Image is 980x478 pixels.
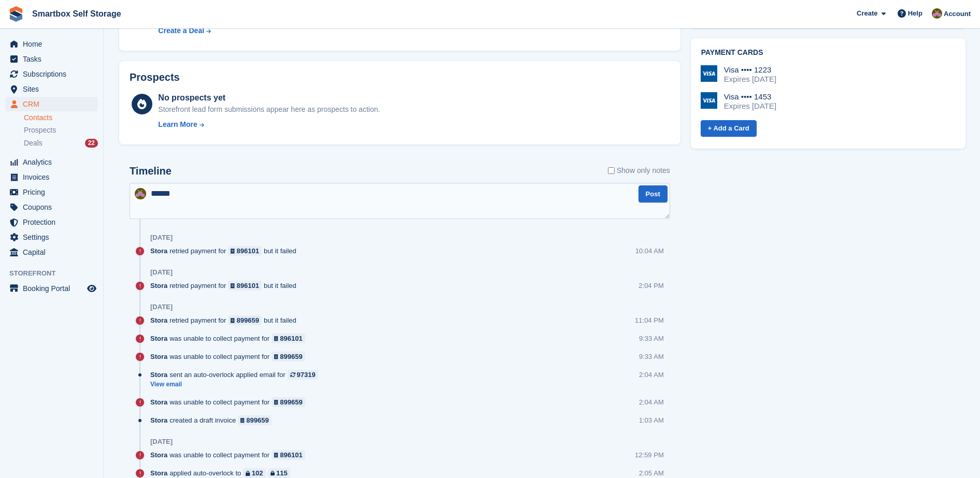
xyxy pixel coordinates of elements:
[639,397,664,407] div: 2:04 AM
[150,246,302,256] div: retried payment for but it failed
[5,82,98,96] a: menu
[158,92,380,104] div: No prospects yet
[150,438,173,446] div: [DATE]
[639,468,664,478] div: 2:05 AM
[23,245,85,259] span: Capital
[24,138,42,148] span: Deals
[150,450,310,460] div: was unable to collect payment for
[23,97,85,111] span: CRM
[23,37,85,51] span: Home
[701,65,717,82] img: Visa Logo
[23,82,85,96] span: Sites
[86,282,98,295] a: Preview store
[638,281,663,291] div: 2:04 PM
[23,281,85,296] span: Booking Portal
[268,468,290,478] a: 115
[238,415,272,425] a: 899659
[135,188,146,199] img: Kayleigh Devlin
[932,8,942,19] img: Kayleigh Devlin
[8,6,24,22] img: stora-icon-8386f47178a22dfd0bd8f6a31ec36ba5ce8667c1dd55bd0f319d3a0aa187defe.svg
[5,67,98,81] a: menu
[857,8,877,19] span: Create
[639,352,664,361] div: 9:33 AM
[150,415,277,425] div: created a draft invoice
[701,92,717,109] img: Visa Logo
[272,352,305,361] a: 899659
[150,234,173,242] div: [DATE]
[272,397,305,407] a: 899659
[944,9,971,19] span: Account
[150,352,167,361] span: Stora
[150,397,310,407] div: was unable to collect payment for
[150,468,167,478] span: Stora
[5,200,98,214] a: menu
[150,268,173,277] div: [DATE]
[5,52,98,66] a: menu
[150,334,167,343] span: Stora
[23,52,85,66] span: Tasks
[23,170,85,184] span: Invoices
[150,281,302,291] div: retried payment for but it failed
[228,315,262,325] a: 899659
[288,370,318,380] a: 97319
[23,215,85,229] span: Protection
[297,370,316,380] div: 97319
[608,165,615,176] input: Show only notes
[150,397,167,407] span: Stora
[150,246,167,256] span: Stora
[276,468,288,478] div: 115
[252,468,263,478] div: 102
[272,450,305,460] a: 896101
[150,468,295,478] div: applied auto-overlock to
[5,37,98,51] a: menu
[23,185,85,199] span: Pricing
[228,246,262,256] a: 896101
[639,415,664,425] div: 1:03 AM
[237,246,259,256] div: 896101
[24,125,56,135] span: Prospects
[158,119,197,130] div: Learn More
[5,155,98,169] a: menu
[23,200,85,214] span: Coupons
[639,334,664,343] div: 9:33 AM
[28,5,125,22] a: Smartbox Self Storage
[724,65,776,75] div: Visa •••• 1223
[130,71,180,83] h2: Prospects
[130,165,172,177] h2: Timeline
[5,281,98,296] a: menu
[280,352,302,361] div: 899659
[237,315,259,325] div: 899659
[280,334,302,343] div: 896101
[635,450,664,460] div: 12:59 PM
[5,215,98,229] a: menu
[23,67,85,81] span: Subscriptions
[908,8,922,19] span: Help
[23,155,85,169] span: Analytics
[5,185,98,199] a: menu
[639,370,664,380] div: 2:04 AM
[158,25,204,36] div: Create a Deal
[150,334,310,343] div: was unable to collect payment for
[701,120,757,137] a: + Add a Card
[158,104,380,115] div: Storefront lead form submissions appear here as prospects to action.
[635,315,664,325] div: 11:04 PM
[9,268,103,279] span: Storefront
[150,352,310,361] div: was unable to collect payment for
[272,334,305,343] a: 896101
[5,245,98,259] a: menu
[150,450,167,460] span: Stora
[243,468,265,478] a: 102
[635,246,664,256] div: 10:04 AM
[150,380,323,389] a: View email
[701,49,955,57] h2: Payment cards
[23,230,85,244] span: Settings
[158,25,375,36] a: Create a Deal
[150,315,167,325] span: Stora
[24,138,98,149] a: Deals 22
[158,119,380,130] a: Learn More
[638,185,667,202] button: Post
[150,303,173,311] div: [DATE]
[150,370,323,380] div: sent an auto-overlock applied email for
[280,397,302,407] div: 899659
[280,450,302,460] div: 896101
